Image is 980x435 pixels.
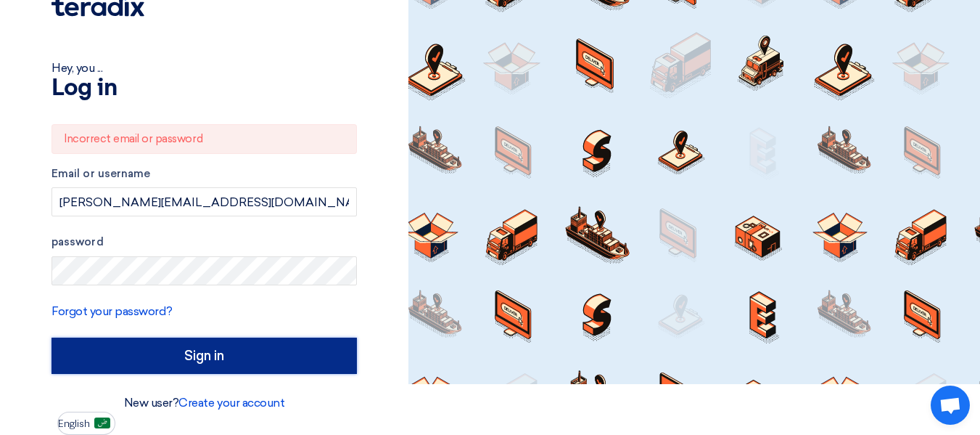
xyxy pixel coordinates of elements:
[58,418,90,430] font: English
[52,338,357,374] input: Sign in
[52,167,150,180] font: Email or username
[931,386,970,425] div: Open chat
[52,187,357,216] input: Enter your business email or username
[52,304,173,318] a: Forgot your password?
[52,235,104,248] font: password
[57,412,115,435] button: English
[64,132,202,145] font: Incorrect email or password
[52,77,117,100] font: Log in
[52,61,102,75] font: Hey, you ...
[94,418,110,428] img: ar-AR.png
[124,396,179,410] font: New user?
[178,396,284,410] a: Create your account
